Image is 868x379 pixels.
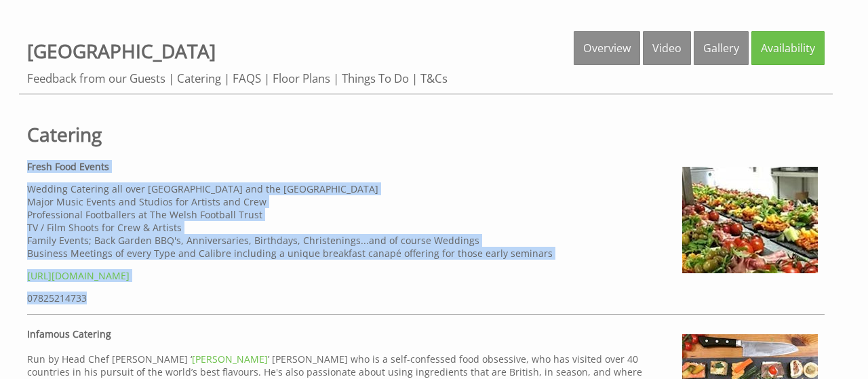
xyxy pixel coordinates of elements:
p: Wedding Catering all over [GEOGRAPHIC_DATA] and the [GEOGRAPHIC_DATA] Major Music Events and Stud... [27,182,825,260]
a: [PERSON_NAME] [192,353,268,365]
h4: Infamous Catering [27,327,825,340]
a: Catering [27,121,825,147]
a: Feedback from our Guests [27,71,165,86]
a: FAQS [233,71,261,86]
a: Overview [574,31,640,65]
a: Floor Plans [273,71,330,86]
p: 07825214733 [27,292,825,304]
a: [URL][DOMAIN_NAME] [27,269,130,282]
a: Catering [177,71,221,86]
a: T&Cs [420,71,448,86]
a: Video [643,31,691,65]
a: Gallery [694,31,749,65]
strong: Fresh Food Events [27,160,109,173]
a: Things To Do [342,71,409,86]
a: Availability [751,31,825,65]
a: [GEOGRAPHIC_DATA] [27,38,216,64]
